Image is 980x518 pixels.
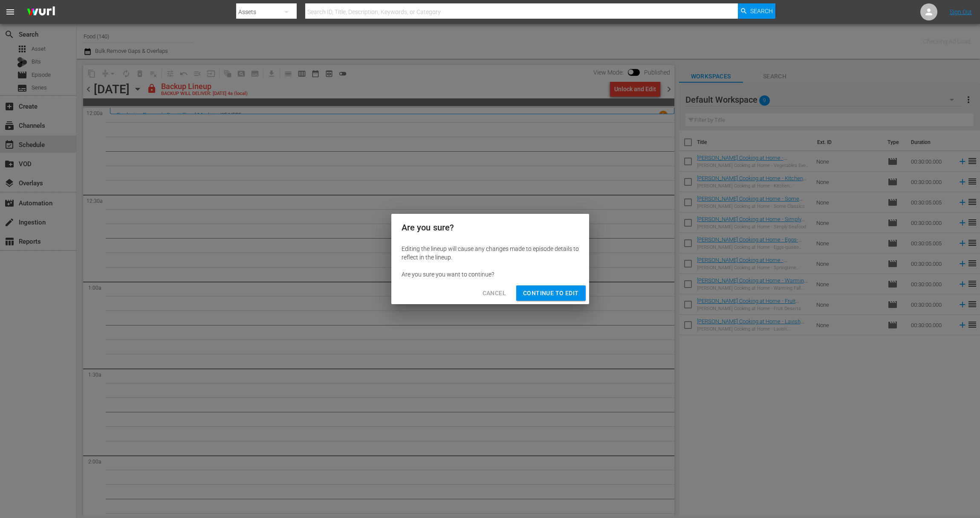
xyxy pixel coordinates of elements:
[402,270,579,279] div: Are you sure you want to continue?
[516,285,585,301] button: Continue to Edit
[483,288,506,299] span: Cancel
[750,3,773,19] span: Search
[950,9,972,15] a: Sign Out
[402,245,579,262] div: Editing the lineup will cause any changes made to episode details to reflect in the lineup.
[5,7,15,17] span: menu
[523,288,578,299] span: Continue to Edit
[476,285,513,301] button: Cancel
[20,2,61,22] img: ans4CAIJ8jUAAAAAAAAAAAAAAAAAAAAAAAAgQb4GAAAAAAAAAAAAAAAAAAAAAAAAJMjXAAAAAAAAAAAAAAAAAAAAAAAAgAT5G...
[402,221,579,234] h2: Are you sure?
